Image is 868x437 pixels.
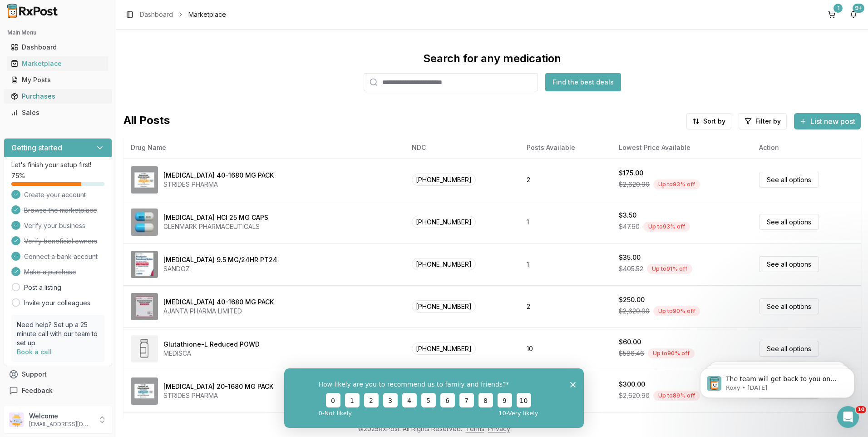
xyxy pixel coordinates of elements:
[653,179,700,189] div: Up to 93 % off
[4,366,112,382] button: Support
[759,298,819,314] a: See all options
[412,174,476,186] span: [PHONE_NUMBER]
[140,10,226,19] nav: breadcrumb
[404,137,519,159] th: NDC
[752,137,861,159] th: Action
[24,221,85,230] span: Verify your business
[163,391,273,400] div: STRIDES PHARMA
[24,252,98,261] span: Connect a bank account
[759,214,819,230] a: See all options
[653,391,700,401] div: Up to 89 % off
[7,104,108,121] a: Sales
[519,243,612,285] td: 1
[466,425,484,432] a: Terms
[423,51,561,66] div: Search for any medication
[11,171,25,180] span: 75 %
[4,89,112,104] button: Purchases
[412,300,476,313] span: [PHONE_NUMBER]
[619,295,645,304] div: $250.00
[653,306,700,316] div: Up to 90 % off
[163,255,277,264] div: [MEDICAL_DATA] 9.5 MG/24HR PT24
[140,10,173,19] a: Dashboard
[612,137,752,159] th: Lowest Price Available
[648,348,695,358] div: Up to 90 % off
[17,320,99,348] p: Need help? Set up a 25 minute call with our team to set up.
[11,142,62,153] h3: Getting started
[519,201,612,243] td: 1
[24,237,97,246] span: Verify beneficial owners
[131,335,158,363] img: Glutathione-L Reduced POWD
[11,43,105,52] div: Dashboard
[759,256,819,272] a: See all options
[11,160,104,169] p: Let's finish your setup first!
[488,425,510,432] a: Privacy
[619,349,644,358] span: $586.46
[686,113,731,129] button: Sort by
[619,222,640,231] span: $47.60
[22,386,53,395] span: Feedback
[11,59,105,68] div: Marketplace
[759,172,819,188] a: See all options
[619,180,650,189] span: $2,620.90
[284,368,584,428] iframe: Survey from RxPost
[519,137,612,159] th: Posts Available
[163,349,260,358] div: MEDISCA
[619,211,636,220] div: $3.50
[131,166,158,194] img: Omeprazole-Sodium Bicarbonate 40-1680 MG PACK
[412,216,476,228] span: [PHONE_NUMBER]
[131,293,158,320] img: Omeprazole-Sodium Bicarbonate 40-1680 MG PACK
[4,40,112,55] button: Dashboard
[519,328,612,370] td: 10
[24,268,76,277] span: Make a purchase
[7,88,108,104] a: Purchases
[163,382,273,391] div: [MEDICAL_DATA] 20-1680 MG PACK
[837,406,859,428] iframe: Intercom live chat
[24,283,61,292] a: Post a listing
[545,73,621,91] button: Find the best deals
[17,348,52,356] a: Book a call
[9,412,24,427] img: User avatar
[643,222,690,232] div: Up to 93 % off
[619,169,643,178] div: $175.00
[24,206,97,215] span: Browse the marketplace
[11,75,105,84] div: My Posts
[7,72,108,88] a: My Posts
[412,258,476,270] span: [PHONE_NUMBER]
[824,7,839,22] a: 1
[856,406,866,413] span: 10
[11,108,105,117] div: Sales
[647,264,692,274] div: Up to 91 % off
[412,343,476,355] span: [PHONE_NUMBER]
[846,7,861,22] button: 9+
[4,73,112,87] button: My Posts
[131,209,158,236] img: Atomoxetine HCl 25 MG CAPS
[123,137,404,159] th: Drug Name
[7,39,108,55] a: Dashboard
[163,222,268,231] div: GLENMARK PHARMACEUTICALS
[163,307,274,316] div: AJANTA PHARMA LIMITED
[188,10,226,19] span: Marketplace
[703,117,725,126] span: Sort by
[4,382,112,399] button: Feedback
[4,4,62,18] img: RxPost Logo
[163,298,274,307] div: [MEDICAL_DATA] 40-1680 MG PACK
[163,171,274,180] div: [MEDICAL_DATA] 40-1680 MG PACK
[755,117,781,126] span: Filter by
